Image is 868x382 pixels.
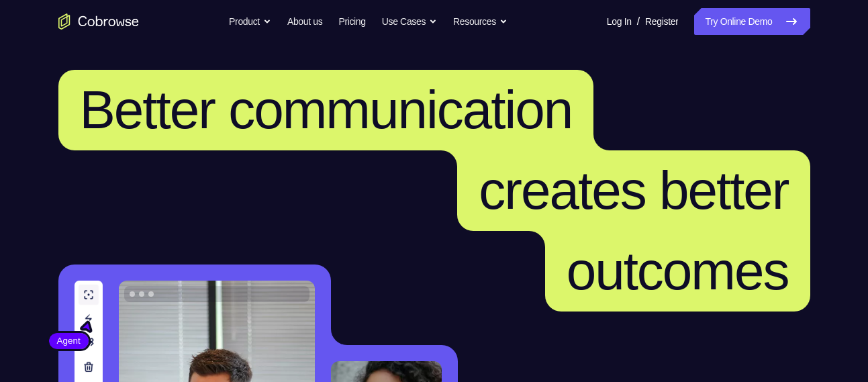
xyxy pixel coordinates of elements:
button: Product [229,8,271,35]
span: / [637,13,640,30]
a: Register [645,8,678,35]
button: Resources [453,8,508,35]
span: Better communication [80,80,573,140]
a: Try Online Demo [694,8,810,35]
a: About us [287,8,322,35]
button: Use Cases [382,8,437,35]
a: Log In [607,8,632,35]
a: Go to the home page [58,13,139,30]
span: outcomes [567,241,789,301]
a: Pricing [338,8,365,35]
span: creates better [479,160,788,220]
span: Agent [49,334,89,348]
